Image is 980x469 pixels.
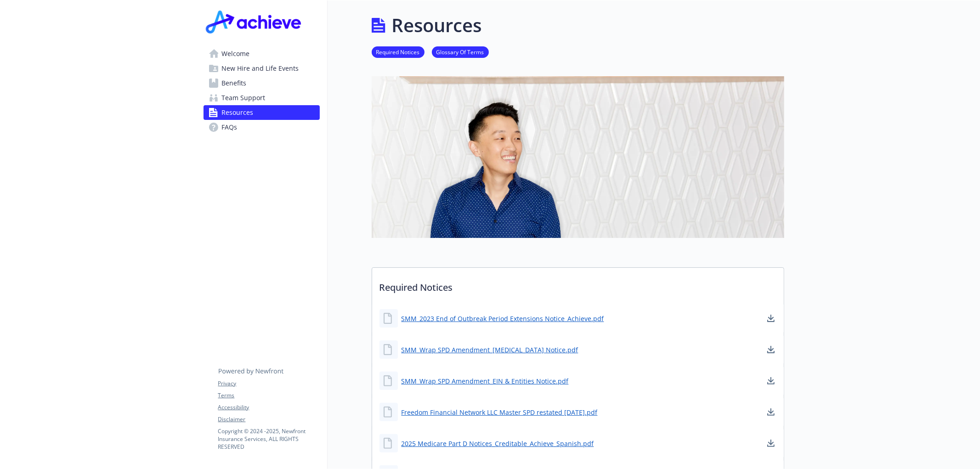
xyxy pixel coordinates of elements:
a: download document [765,375,776,386]
span: Team Support [222,90,266,105]
a: Required Notices [372,47,425,56]
span: Resources [222,105,254,120]
a: Freedom Financial Network LLC Master SPD restated [DATE].pdf [402,407,598,417]
a: Team Support [204,90,320,105]
a: Terms [218,391,319,400]
h1: Resources [392,11,482,39]
a: SMM_2023 End of Outbreak Period Extensions Notice_Achieve.pdf [402,314,604,323]
a: download document [765,438,776,449]
span: Benefits [222,76,247,90]
a: download document [765,313,776,324]
a: Welcome [204,46,320,61]
a: download document [765,407,776,418]
a: Benefits [204,76,320,90]
a: New Hire and Life Events [204,61,320,76]
img: resources page banner [372,76,784,238]
span: FAQs [222,120,238,135]
a: Disclaimer [218,415,319,424]
a: Glossary Of Terms [432,47,489,56]
a: 2025 Medicare Part D Notices_Creditable_Achieve_Spanish.pdf [402,439,594,448]
span: Welcome [222,46,250,61]
span: New Hire and Life Events [222,61,299,76]
a: FAQs [204,120,320,135]
p: Copyright © 2024 - 2025 , Newfront Insurance Services, ALL RIGHTS RESERVED [218,427,319,451]
a: Accessibility [218,403,319,412]
p: Required Notices [372,268,784,302]
a: download document [765,344,776,355]
a: Resources [204,105,320,120]
a: SMM_Wrap SPD Amendment_EIN & Entities Notice.pdf [402,376,569,386]
a: Privacy [218,379,319,388]
a: SMM_Wrap SPD Amendment_[MEDICAL_DATA] Notice.pdf [402,345,578,355]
